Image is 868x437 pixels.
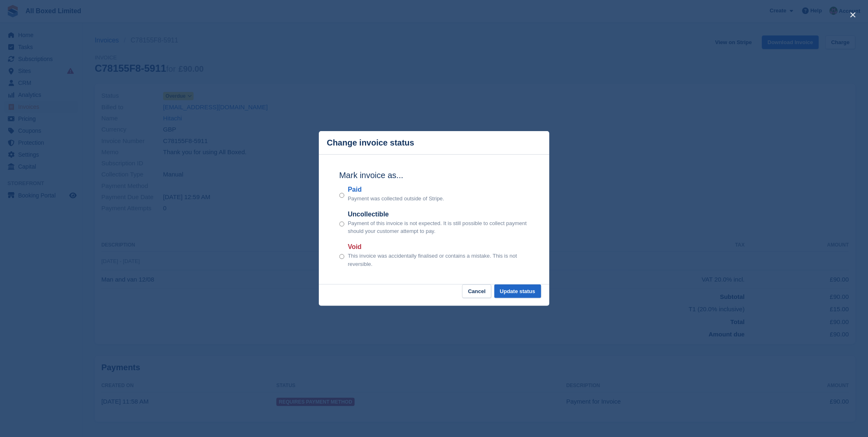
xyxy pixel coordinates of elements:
h2: Mark invoice as... [339,169,529,181]
p: Change invoice status [327,138,414,148]
button: Update status [494,284,541,298]
p: Payment was collected outside of Stripe. [348,195,444,203]
label: Void [348,242,529,252]
p: This invoice was accidentally finalised or contains a mistake. This is not reversible. [348,252,529,268]
button: Cancel [462,284,491,298]
button: close [847,8,860,21]
label: Uncollectible [348,209,529,219]
label: Paid [348,185,444,195]
p: Payment of this invoice is not expected. It is still possible to collect payment should your cust... [348,219,529,235]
